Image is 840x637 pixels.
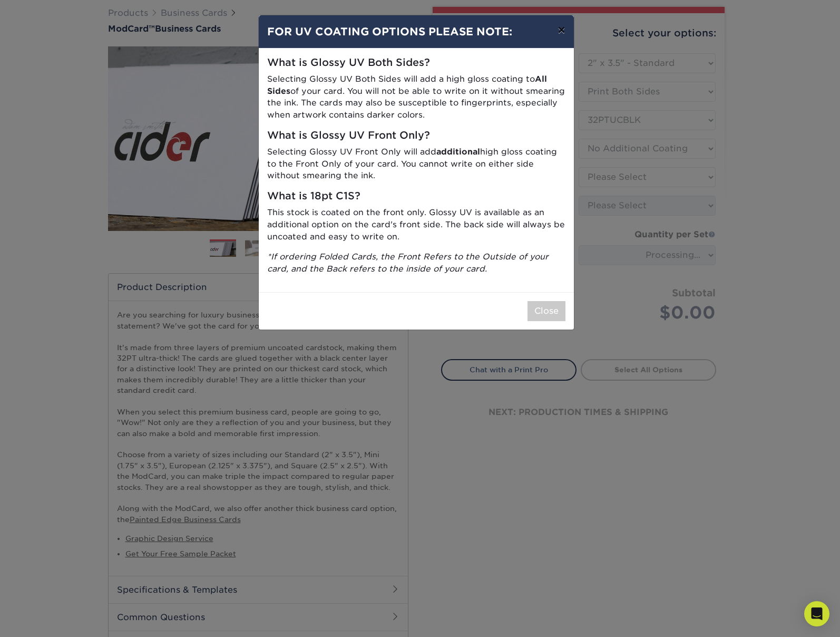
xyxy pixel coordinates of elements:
[267,146,565,182] p: Selecting Glossy UV Front Only will add high gloss coating to the Front Only of your card. You ca...
[267,57,565,69] h5: What is Glossy UV Both Sides?
[804,601,829,626] div: Open Intercom Messenger
[267,207,565,243] p: This stock is coated on the front only. Glossy UV is available as an additional option on the car...
[267,190,565,202] h5: What is 18pt C1S?
[436,147,480,157] strong: additional
[267,24,565,40] h4: FOR UV COATING OPTIONS PLEASE NOTE:
[528,301,565,321] button: Close
[267,130,565,142] h5: What is Glossy UV Front Only?
[267,73,565,121] p: Selecting Glossy UV Both Sides will add a high gloss coating to of your card. You will not be abl...
[267,74,547,96] strong: All Sides
[267,252,549,274] i: *If ordering Folded Cards, the Front Refers to the Outside of your card, and the Back refers to t...
[549,15,573,45] button: ×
